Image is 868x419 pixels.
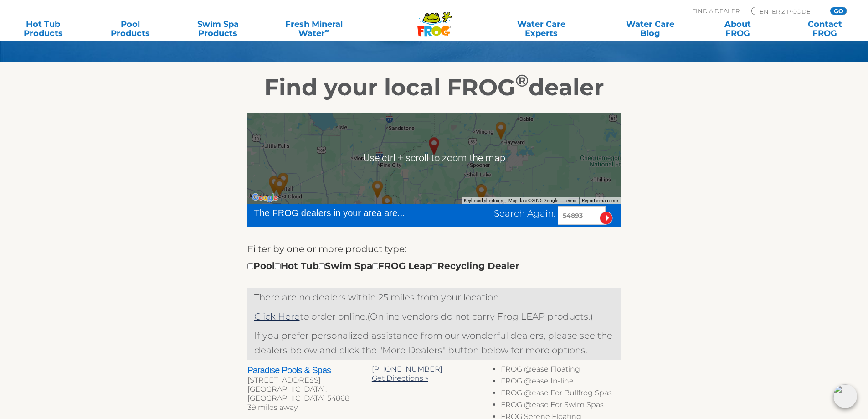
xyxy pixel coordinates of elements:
[464,197,503,204] button: Keyboard shortcuts
[759,7,820,15] input: Zip Code Form
[377,191,398,216] div: A-Pro Pool & Spa - 43 miles away.
[501,365,621,377] li: FROG @ease Floating
[367,177,388,202] div: Peterson's North Branch Mill - 41 miles away.
[616,20,684,38] a: Water CareBlog
[486,20,596,38] a: Water CareExperts
[247,376,372,385] div: [STREET_ADDRESS]
[372,365,442,373] a: [PHONE_NUMBER]
[247,365,372,376] h2: Paradise Pools & Spas
[254,311,300,322] a: Click Here
[325,27,329,34] sup: ∞
[791,20,859,38] a: ContactFROG
[247,259,519,273] div: Pool Hot Tub Swim Spa FROG Leap Recycling Dealer
[424,134,445,158] div: WEBSTER, WI 54893
[254,206,438,220] div: The FROG dealers in your area are...
[600,212,613,225] input: Submit
[508,198,558,203] span: Map data ©2025 Google
[273,169,294,194] div: Platinum Pool, Spa, Sauna - 90 miles away.
[501,377,621,388] li: FROG @ease In-line
[692,7,740,15] p: Find A Dealer
[515,70,529,91] sup: ®
[471,181,492,205] div: Paradise Pools & Spas - 39 miles away.
[97,20,164,38] a: PoolProducts
[271,20,356,38] a: Fresh MineralWater∞
[564,198,576,203] a: Terms (opens in new tab)
[372,374,428,383] a: Get Directions »
[254,311,367,322] span: to order online.
[254,290,614,305] p: There are no dealers within 25 miles from your location.
[247,385,372,403] div: [GEOGRAPHIC_DATA], [GEOGRAPHIC_DATA] 54868
[269,175,290,199] div: Ament Spas & Pools - 93 miles away.
[491,118,512,143] div: Spa Country - 40 miles away.
[704,20,771,38] a: AboutFROG
[247,242,406,256] label: Filter by one or more product type:
[250,192,280,204] a: Open this area in Google Maps (opens a new window)
[154,74,714,101] h2: Find your local FROG dealer
[184,20,252,38] a: Swim SpaProducts
[250,192,280,204] img: Google
[254,309,614,324] p: (Online vendors do not carry Frog LEAP products.)
[247,403,298,412] span: 39 miles away
[254,328,614,357] p: If you prefer personalized assistance from our wonderful dealers, please see the dealers below an...
[501,400,621,412] li: FROG @ease For Swim Spas
[264,172,285,197] div: Poolwerx - St. Cloud - 96 miles away.
[494,208,555,219] span: Search Again:
[833,384,857,408] img: openIcon
[9,20,77,38] a: Hot TubProducts
[582,198,618,203] a: Report a map error
[830,7,847,15] input: GO
[501,388,621,400] li: FROG @ease For Bullfrog Spas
